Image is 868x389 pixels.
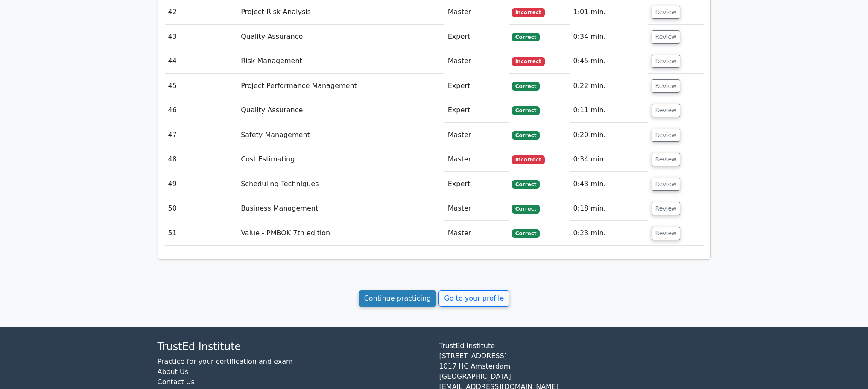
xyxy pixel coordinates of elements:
td: Master [444,196,509,221]
button: Review [652,6,681,19]
button: Review [652,178,681,191]
td: Quality Assurance [237,98,444,123]
td: 0:22 min. [570,74,648,98]
h4: TrustEd Institute [158,341,429,353]
td: 44 [165,49,238,73]
button: Review [652,129,681,142]
button: Review [652,55,681,68]
td: 48 [165,147,238,172]
td: 0:43 min. [570,172,648,196]
button: Review [652,79,681,93]
span: Incorrect [512,8,545,17]
td: 51 [165,221,238,246]
td: 47 [165,123,238,147]
span: Incorrect [512,155,545,164]
td: Master [444,221,509,246]
td: Safety Management [237,123,444,147]
td: Risk Management [237,49,444,73]
span: Correct [512,33,540,41]
a: Practice for your certification and exam [158,357,293,366]
td: Quality Assurance [237,25,444,49]
span: Correct [512,131,540,140]
span: Correct [512,229,540,238]
td: Business Management [237,196,444,221]
button: Review [652,104,681,117]
td: Master [444,123,509,147]
td: 0:11 min. [570,98,648,123]
td: 45 [165,74,238,98]
span: Incorrect [512,57,545,66]
button: Review [652,153,681,166]
td: Master [444,49,509,73]
a: About Us [158,368,188,376]
td: 49 [165,172,238,196]
td: Expert [444,172,509,196]
span: Correct [512,180,540,189]
td: Expert [444,25,509,49]
td: Project Performance Management [237,74,444,98]
td: 0:23 min. [570,221,648,246]
td: Expert [444,74,509,98]
td: Scheduling Techniques [237,172,444,196]
td: 0:20 min. [570,123,648,147]
a: Continue practicing [359,290,437,307]
button: Review [652,202,681,215]
td: 0:34 min. [570,25,648,49]
td: 0:34 min. [570,147,648,172]
a: Go to your profile [438,290,509,307]
td: Master [444,147,509,172]
td: Cost Estimating [237,147,444,172]
button: Review [652,30,681,44]
span: Correct [512,82,540,91]
td: 50 [165,196,238,221]
span: Correct [512,106,540,115]
td: 0:18 min. [570,196,648,221]
button: Review [652,227,681,240]
td: Expert [444,98,509,123]
a: Contact Us [158,378,195,386]
td: 46 [165,98,238,123]
td: 43 [165,25,238,49]
span: Correct [512,205,540,213]
td: 0:45 min. [570,49,648,73]
td: Value - PMBOK 7th edition [237,221,444,246]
